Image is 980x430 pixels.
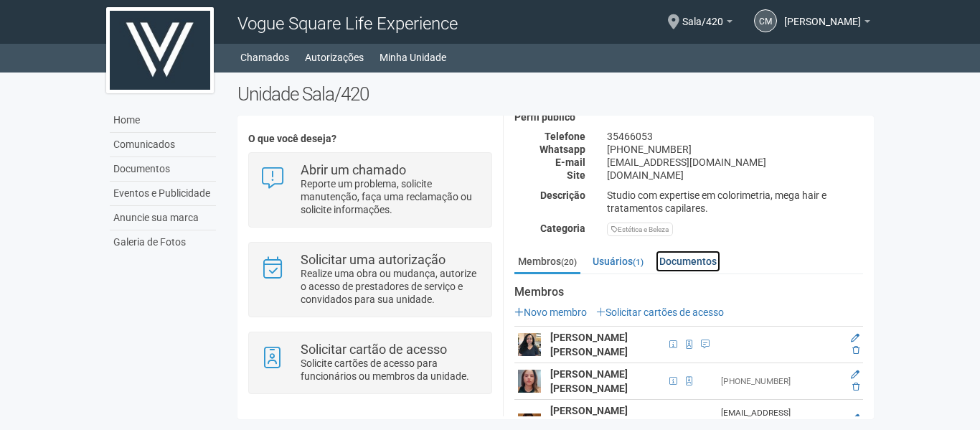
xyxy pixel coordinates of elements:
a: Anuncie sua marca [110,206,216,230]
div: Studio com expertise em colorimetria, mega hair e tratamentos capilares. [596,189,874,215]
strong: [PERSON_NAME] [PERSON_NAME] [550,332,628,357]
a: Eventos e Publicidade [110,182,216,206]
div: [PHONE_NUMBER] [596,143,874,156]
p: Reporte um problema, solicite manutenção, faça uma reclamação ou solicite informações. [301,177,481,216]
strong: Categoria [540,223,585,234]
strong: Solicitar cartão de acesso [301,342,447,357]
a: Editar membro [851,333,859,343]
a: Autorizações [305,47,364,67]
span: Sala/420 [682,2,723,27]
span: Cirlene Miranda [784,2,861,27]
a: Solicitar cartões de acesso [596,307,724,318]
a: Comunicados [110,133,216,157]
a: Home [110,108,216,133]
strong: Solicitar uma autorização [301,252,446,267]
div: [DOMAIN_NAME] [596,169,874,182]
div: Estética e Beleza [607,223,673,236]
div: [EMAIL_ADDRESS][DOMAIN_NAME] [596,156,874,169]
strong: Descrição [540,190,585,201]
h4: Perfil público [514,112,863,123]
a: Excluir membro [852,382,859,392]
img: user.png [518,333,541,356]
a: CM [754,9,777,32]
strong: E-mail [555,156,585,168]
strong: [PERSON_NAME] [PERSON_NAME] [550,368,628,394]
small: (20) [561,257,577,267]
p: Solicite cartões de acesso para funcionários ou membros da unidade. [301,357,481,383]
strong: Telefone [545,131,585,142]
a: Chamados [240,47,289,67]
a: Membros(20) [514,251,580,274]
img: logo.jpg [106,7,214,93]
a: Editar membro [851,370,859,380]
a: Usuários(1) [589,251,647,272]
strong: Whatsapp [540,144,585,155]
strong: Abrir um chamado [301,162,406,177]
a: Abrir um chamado Reporte um problema, solicite manutenção, faça uma reclamação ou solicite inform... [260,164,480,216]
div: [PHONE_NUMBER] [721,375,842,388]
a: Minha Unidade [380,47,446,67]
a: [PERSON_NAME] [784,18,870,29]
a: Excluir membro [852,345,859,355]
h2: Unidade Sala/420 [237,83,874,105]
a: Editar membro [851,413,859,424]
img: user.png [518,370,541,393]
p: Realize uma obra ou mudança, autorize o acesso de prestadores de serviço e convidados para sua un... [301,267,481,306]
a: Documentos [656,251,720,272]
span: Vogue Square Life Experience [237,14,458,34]
a: Documentos [110,157,216,182]
a: Galeria de Fotos [110,230,216,254]
a: Novo membro [514,307,587,318]
a: Solicitar uma autorização Realize uma obra ou mudança, autorize o acesso de prestadores de serviç... [260,253,480,306]
h4: O que você deseja? [248,134,491,144]
small: (1) [633,257,644,267]
div: 35466053 [596,130,874,143]
a: Sala/420 [682,18,732,29]
a: Solicitar cartão de acesso Solicite cartões de acesso para funcionários ou membros da unidade. [260,343,480,383]
strong: Membros [514,286,863,299]
strong: Site [567,169,585,181]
